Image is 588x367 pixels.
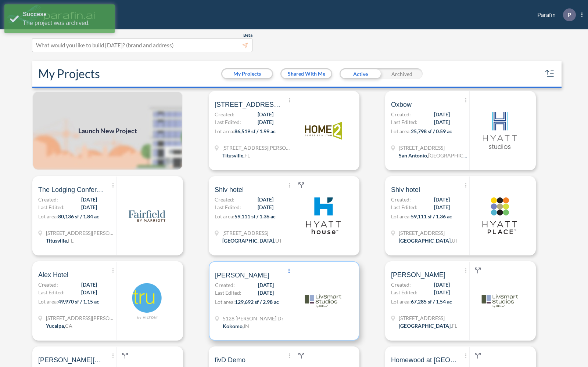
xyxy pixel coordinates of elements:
[399,323,452,329] span: [GEOGRAPHIC_DATA] ,
[234,213,276,219] span: 59,111 sf / 1.36 ac
[215,196,234,203] span: Created:
[382,261,559,341] a: [PERSON_NAME]Created:[DATE]Last Edited:[DATE]Lot area:67,285 sf / 1.54 ac[STREET_ADDRESS][GEOGRAP...
[223,315,284,322] span: 5128 Cartwright Dr
[258,281,274,289] span: [DATE]
[234,128,276,134] span: 86,519 sf / 1.99 ac
[399,152,428,159] span: San Antonio ,
[391,110,411,118] span: Created:
[399,237,452,244] span: [GEOGRAPHIC_DATA] ,
[29,261,206,341] a: Alex HotelCreated:[DATE]Last Edited:[DATE]Lot area:49,970 sf / 1.15 ac[STREET_ADDRESS][PERSON_NAM...
[381,68,423,79] div: Archived
[235,299,279,305] span: 129,692 sf / 2.98 ac
[206,261,382,341] a: [PERSON_NAME]Created:[DATE]Last Edited:[DATE]Lot area:129,692 sf / 2.98 ac5128 [PERSON_NAME] DrKo...
[215,128,234,134] span: Lot area:
[38,67,100,81] h2: My Projects
[481,197,518,234] img: logo
[23,10,109,19] div: Success
[434,118,450,126] span: [DATE]
[399,144,469,152] span: 1112 E Quincy St
[215,100,281,109] span: 4760 helen hauser
[428,152,481,159] span: [GEOGRAPHIC_DATA]
[434,203,450,211] span: [DATE]
[38,270,68,279] span: Alex Hotel
[29,176,206,255] a: The Lodging ConferenceCreated:[DATE]Last Edited:[DATE]Lot area:80,136 sf / 1.84 ac[STREET_ADDRESS...
[222,144,292,152] span: 4760 Helen Hauser Blvd
[391,196,411,203] span: Created:
[215,213,234,219] span: Lot area:
[58,213,99,219] span: 80,136 sf / 1.84 ac
[434,110,450,118] span: [DATE]
[275,237,282,244] span: UT
[38,356,104,364] span: Bolthouse Hotel
[81,288,97,296] span: [DATE]
[46,323,65,329] span: Yucaipa ,
[46,322,72,330] div: Yucaipa, CA
[206,91,382,170] a: [STREET_ADDRESS][PERSON_NAME]Created:[DATE]Last Edited:[DATE]Lot area:86,519 sf / 1.99 ac[STREET_...
[215,185,244,194] span: Shiv hotel
[222,237,282,244] div: Salt Lake City, UT
[399,152,469,159] div: San Antonio, TX
[38,288,65,296] span: Last Edited:
[305,283,341,319] img: logo
[32,91,183,170] img: add
[38,203,65,211] span: Last Edited:
[399,237,458,244] div: Salt Lake City, UT
[434,196,450,203] span: [DATE]
[305,112,342,149] img: logo
[223,323,244,329] span: Kokomo ,
[222,229,282,237] span: 2055 S Redwood Rd
[68,237,73,244] span: FL
[38,281,58,288] span: Created:
[38,185,104,194] span: The Lodging Conference
[38,298,58,305] span: Lot area:
[81,203,97,211] span: [DATE]
[215,299,235,305] span: Lot area:
[382,91,559,170] a: OxbowCreated:[DATE]Last Edited:[DATE]Lot area:25,798 sf / 0.59 ac[STREET_ADDRESS]San Antonio,[GEO...
[215,289,241,297] span: Last Edited:
[567,11,571,18] p: P
[452,323,457,329] span: FL
[243,32,252,38] span: Beta
[215,281,235,289] span: Created:
[399,314,457,322] span: 3701 N University Dr
[391,185,420,194] span: Shiv hotel
[215,118,241,126] span: Last Edited:
[391,128,411,134] span: Lot area:
[46,314,116,322] span: 32788 Oak Glen Rd
[399,229,458,237] span: 2055 S Redwood Rd
[244,152,250,159] span: FL
[215,271,269,280] span: Hilton Kokomo
[340,68,381,79] div: Active
[544,68,556,80] button: sort
[391,288,417,296] span: Last Edited:
[481,283,518,319] img: logo
[23,19,109,28] div: The project was archived.
[258,196,273,203] span: [DATE]
[391,203,417,211] span: Last Edited:
[452,237,458,244] span: UT
[129,283,165,319] img: logo
[129,197,165,234] img: logo
[223,322,249,330] div: Kokomo, IN
[215,110,234,118] span: Created:
[391,281,411,288] span: Created:
[258,110,273,118] span: [DATE]
[282,69,331,78] button: Shared With Me
[305,197,342,234] img: logo
[258,118,273,126] span: [DATE]
[222,237,275,244] span: [GEOGRAPHIC_DATA] ,
[411,213,452,219] span: 59,111 sf / 1.36 ac
[391,356,457,364] span: Homewood at The Rim
[222,152,250,159] div: Titusville, FL
[46,229,116,237] span: 4760 Helen Hauser Blvd
[38,196,58,203] span: Created:
[382,176,559,255] a: Shiv hotelCreated:[DATE]Last Edited:[DATE]Lot area:59,111 sf / 1.36 ac[STREET_ADDRESS][GEOGRAPHIC...
[215,356,245,364] span: fivD Demo
[526,8,582,21] div: Parafin
[411,298,452,305] span: 67,285 sf / 1.54 ac
[258,203,273,211] span: [DATE]
[391,118,417,126] span: Last Edited:
[411,128,452,134] span: 25,798 sf / 0.59 ac
[434,288,450,296] span: [DATE]
[258,289,274,297] span: [DATE]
